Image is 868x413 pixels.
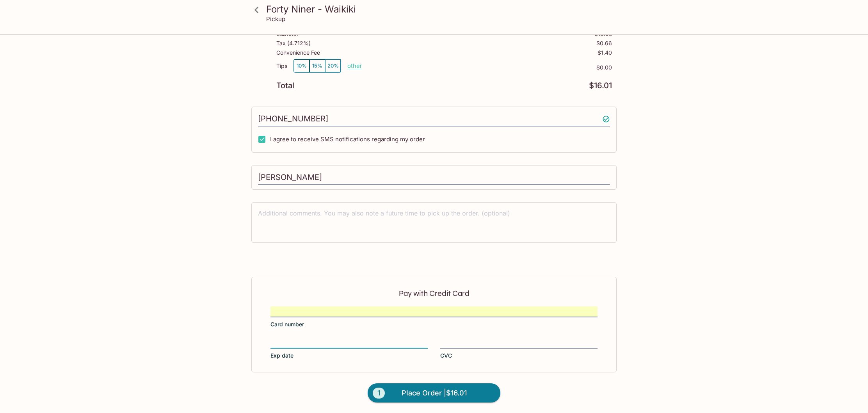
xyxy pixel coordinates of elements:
p: Pickup [266,15,285,23]
button: 20% [325,59,341,72]
button: 1Place Order |$16.01 [368,383,500,403]
p: $16.01 [589,82,612,89]
button: other [347,62,362,69]
p: $0.00 [362,64,612,71]
span: Place Order | $16.01 [402,387,467,399]
p: Convenience Fee [276,50,320,56]
iframe: Secure CVC input frame [440,338,598,347]
p: $1.40 [598,50,612,56]
span: Card number [270,320,304,328]
span: CVC [440,352,452,360]
button: 15% [309,59,325,72]
button: 10% [294,59,309,72]
input: Enter first and last name [258,170,610,185]
iframe: Secure expiration date input frame [270,338,428,347]
span: Exp date [270,352,293,360]
p: Pay with Credit Card [270,290,598,297]
span: I agree to receive SMS notifications regarding my order [270,135,425,143]
iframe: Secure payment button frame [309,255,559,274]
span: 1 [373,388,385,399]
input: Enter phone number [258,112,610,126]
h3: Forty Niner - Waikiki [266,3,615,15]
p: $0.66 [596,40,612,46]
p: Tax ( 4.712% ) [276,40,311,46]
p: Tips [276,63,287,69]
p: Total [276,82,294,89]
iframe: Secure card number input frame [270,307,598,316]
